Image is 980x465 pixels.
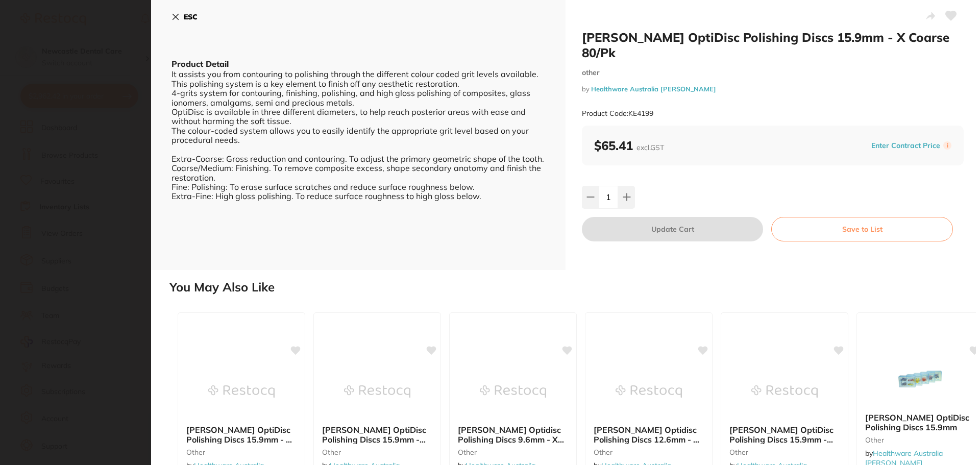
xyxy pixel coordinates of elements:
[171,69,545,201] div: It assists you from contouring to polishing through the different colour coded grit levels availa...
[751,366,818,417] img: Kerr Hawe OptiDisc Polishing Discs 15.9mm - Coarse/Medium 100/Pk
[184,12,198,21] b: ESC
[865,436,975,444] small: other
[729,448,840,456] small: other
[582,30,964,60] h2: [PERSON_NAME] OptiDisc Polishing Discs 15.9mm - X Coarse 80/Pk
[594,425,704,444] b: Kerr Hawe Optidisc Polishing Discs 12.6mm - X Coarse 80/Pk
[594,448,704,456] small: other
[865,413,975,432] b: Kerr Hawe OptiDisc Polishing Discs 15.9mm
[169,280,976,295] h2: You May Also Like
[582,217,763,241] button: Update Cart
[582,109,653,118] small: Product Code: KE4199
[943,141,951,150] label: i
[729,425,840,444] b: Kerr Hawe OptiDisc Polishing Discs 15.9mm - Coarse/Medium 100/Pk
[887,354,953,405] img: Kerr Hawe OptiDisc Polishing Discs 15.9mm
[208,366,275,417] img: Kerr Hawe OptiDisc Polishing Discs 15.9mm - X Fine 100/Pk
[636,143,664,152] span: excl. GST
[582,85,964,93] small: by
[480,366,546,417] img: Kerr Hawe Optidisc Polishing Discs 9.6mm - X Coarse 80/Pk
[591,85,716,93] a: Healthware Australia [PERSON_NAME]
[582,68,964,77] small: other
[186,425,297,444] b: Kerr Hawe OptiDisc Polishing Discs 15.9mm - X Fine 100/Pk
[868,141,943,151] button: Enter Contract Price
[594,138,664,153] b: $65.41
[171,59,229,69] b: Product Detail
[344,366,410,417] img: Kerr Hawe OptiDisc Polishing Discs 15.9mm - Fine 100/Pk
[616,366,682,417] img: Kerr Hawe Optidisc Polishing Discs 12.6mm - X Coarse 80/Pk
[171,8,198,26] button: ESC
[458,425,568,444] b: Kerr Hawe Optidisc Polishing Discs 9.6mm - X Coarse 80/Pk
[771,217,953,241] button: Save to List
[186,448,297,456] small: other
[322,425,432,444] b: Kerr Hawe OptiDisc Polishing Discs 15.9mm - Fine 100/Pk
[458,448,568,456] small: other
[322,448,432,456] small: other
